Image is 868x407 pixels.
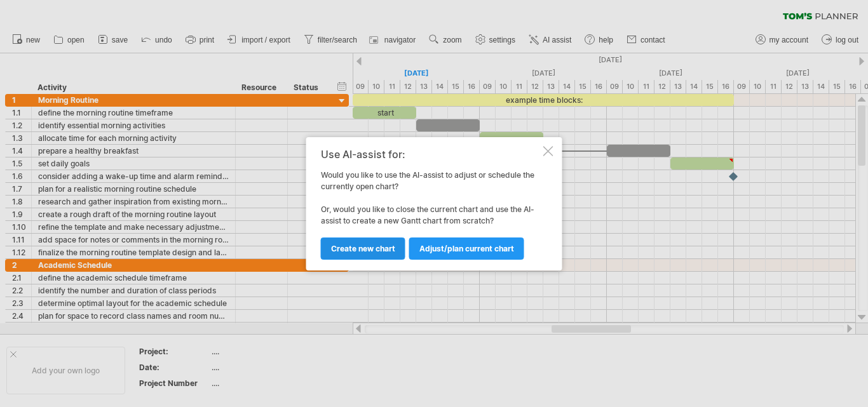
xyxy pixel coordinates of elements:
[419,244,514,253] span: Adjust/plan current chart
[331,244,395,253] span: Create new chart
[321,149,541,259] div: Would you like to use the AI-assist to adjust or schedule the currently open chart? Or, would you...
[321,237,405,260] a: Create new chart
[409,237,524,260] a: Adjust/plan current chart
[321,149,541,160] div: Use AI-assist for:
